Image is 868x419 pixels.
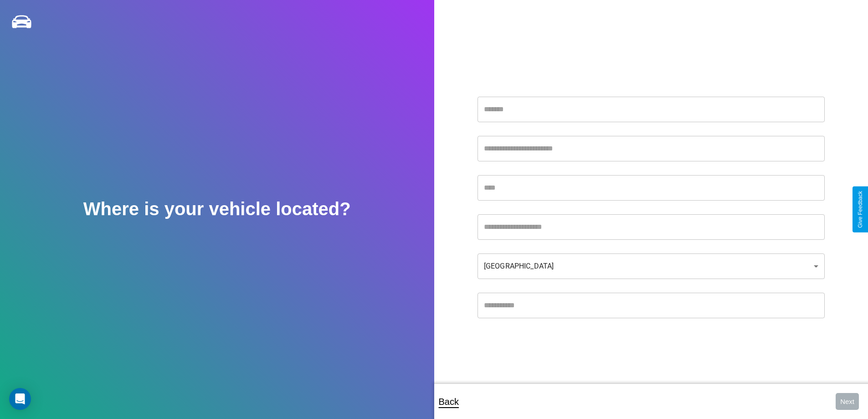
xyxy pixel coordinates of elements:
[836,393,859,410] button: Next
[857,191,863,228] div: Give Feedback
[83,199,351,219] h2: Where is your vehicle located?
[439,393,459,410] p: Back
[478,253,825,279] div: [GEOGRAPHIC_DATA]
[9,388,31,410] div: Open Intercom Messenger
